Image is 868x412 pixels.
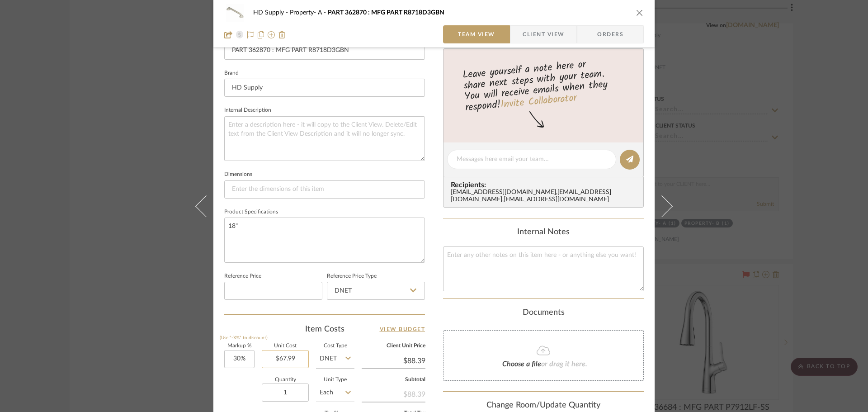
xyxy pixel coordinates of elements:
[500,90,577,113] a: Invite Collaborator
[362,378,425,382] label: Subtotal
[458,25,495,43] span: Team View
[380,324,425,335] a: View Budget
[262,378,309,382] label: Quantity
[224,344,255,348] label: Markup %
[442,55,645,115] div: Leave yourself a note here or share next steps with your team. You will receive emails when they ...
[451,181,640,189] span: Recipients:
[224,324,425,335] div: Item Costs
[224,4,246,22] img: e7018caf-a01e-4b6a-b50c-a850fbc35fac_48x40.jpg
[443,401,644,411] div: Change Room/Update Quantity
[443,308,644,318] div: Documents
[451,189,640,204] div: [EMAIL_ADDRESS][DOMAIN_NAME] , [EMAIL_ADDRESS][DOMAIN_NAME] , [EMAIL_ADDRESS][DOMAIN_NAME]
[224,180,425,199] input: Enter the dimensions of this item
[328,9,444,16] span: PART 362870 : MFG PART R8718D3GBN
[502,360,541,368] span: Choose a file
[523,25,564,43] span: Client View
[443,227,644,237] div: Internal Notes
[224,172,252,177] label: Dimensions
[224,210,278,214] label: Product Specifications
[224,79,425,97] input: Enter Brand
[362,385,425,402] div: $88.39
[224,108,271,113] label: Internal Description
[327,274,377,279] label: Reference Price Type
[587,25,633,43] span: Orders
[224,274,261,279] label: Reference Price
[290,9,328,16] span: Property- A
[541,360,587,368] span: or drag it here.
[316,378,354,382] label: Unit Type
[262,344,309,348] label: Unit Cost
[224,71,239,76] label: Brand
[253,9,290,16] span: HD Supply
[224,42,425,60] input: Enter Item Name
[636,9,644,17] button: close
[316,344,354,348] label: Cost Type
[278,31,286,38] img: Remove from project
[362,344,425,348] label: Client Unit Price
